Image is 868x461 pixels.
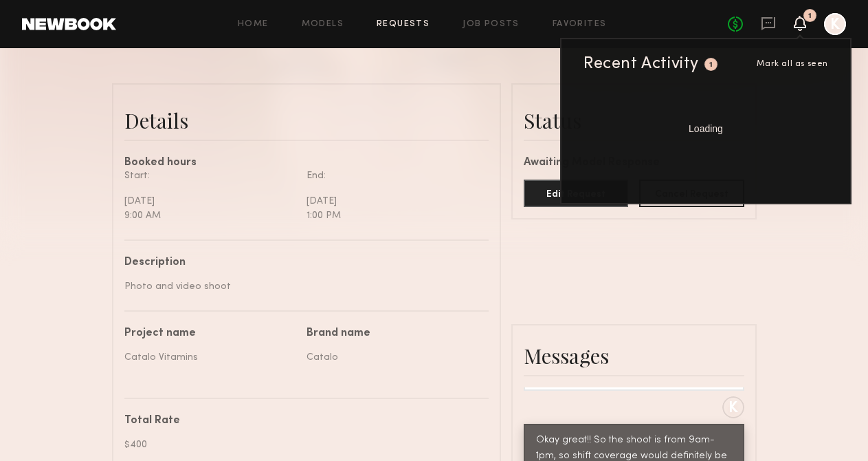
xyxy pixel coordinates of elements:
div: Project name [124,328,296,339]
div: Catalo Vitamins [124,350,296,365]
div: [DATE] [307,194,478,208]
div: 1 [808,12,812,20]
div: 1:00 PM [307,208,478,223]
div: End: [307,169,478,183]
span: Mark all as seen [757,60,828,68]
div: 1 [709,61,713,69]
div: $400 [124,438,478,452]
div: Booked hours [124,158,489,169]
a: Models [302,20,344,29]
div: Total Rate [124,416,478,427]
div: Start: [124,169,296,183]
div: Details [124,107,489,134]
div: Brand name [307,328,478,339]
a: K [824,13,846,35]
div: Messages [524,342,744,369]
div: Status [524,107,744,134]
div: [DATE] [124,194,296,208]
span: Loading [689,124,723,133]
a: Job Posts [463,20,520,29]
a: Favorites [553,20,607,29]
div: Recent Activity [583,56,699,72]
a: Home [238,20,269,29]
div: Description [124,257,478,268]
div: Photo and video shoot [124,279,478,294]
div: Awaiting Model Response [524,158,744,169]
a: Requests [377,20,430,29]
button: Edit Request [524,180,629,207]
div: 9:00 AM [124,208,296,223]
div: Catalo [307,350,478,365]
